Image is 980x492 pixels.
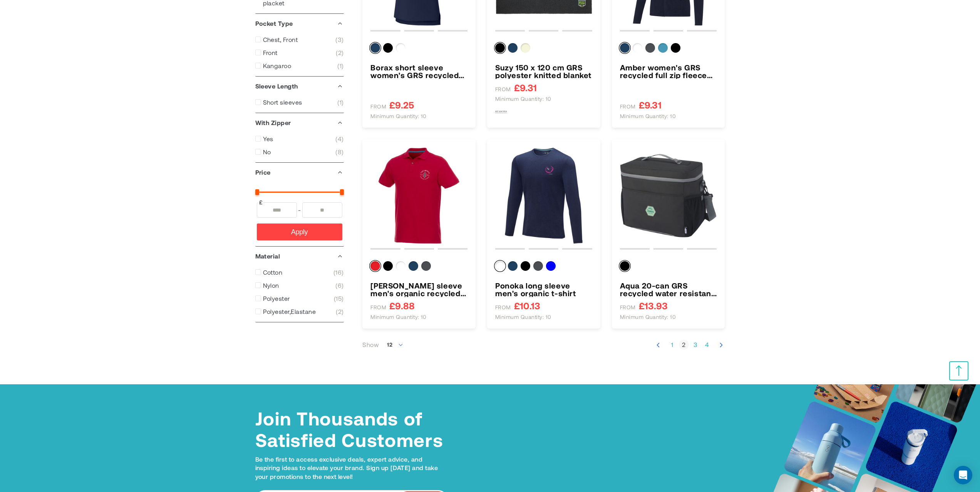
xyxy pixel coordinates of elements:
[257,202,297,218] input: From
[620,304,636,311] span: FROM
[337,98,343,106] span: 1
[620,147,717,244] img: Aqua 20-can GRS recycled water resistant cooler bag 22L
[521,43,530,53] div: Beige
[263,148,271,156] span: No
[954,466,972,484] div: Open Intercom Messenger
[383,43,393,53] div: Solid Black
[387,341,392,348] span: 12
[495,314,551,320] span: Minimum quantity: 10
[396,261,405,271] div: White
[521,261,530,271] div: Solid Black
[620,103,636,110] span: FROM
[257,223,342,240] button: Apply
[620,113,676,120] span: Minimum quantity: 10
[421,261,431,271] div: Storm Grey
[255,455,448,481] p: Be the first to access exclusive deals, expert advice, and inspiring ideas to elevate your brand....
[370,261,380,271] div: Red
[370,113,427,120] span: Minimum quantity: 10
[333,269,344,276] span: 16
[255,247,344,266] div: Material
[389,100,414,110] span: £9.25
[389,301,415,310] span: £9.88
[255,62,344,70] a: Kangaroo 1
[620,261,630,271] div: Black
[263,308,316,315] span: Polyester,Elastane
[717,340,725,349] a: Next
[645,43,655,53] div: Storm Grey
[620,282,717,297] a: Aqua 20-can GRS recycled water resistant cooler bag 22L
[258,198,263,206] span: £
[495,261,592,274] div: Colour
[255,163,344,182] div: Price
[336,49,343,57] span: 2
[620,261,717,274] div: Colour
[514,83,537,92] span: £9.31
[297,202,302,218] span: -
[495,106,507,118] img: Seasons
[255,407,448,450] h4: Join Thousands of Satisfied Customers
[671,43,680,53] div: Solid Black
[495,86,511,93] span: FROM
[255,36,344,43] a: Chest, Front 3
[654,340,662,349] a: Previous
[370,314,427,320] span: Minimum quantity: 10
[620,43,630,53] div: Navy
[514,301,540,310] span: £10.13
[370,63,467,79] a: Borax short sleeve women&#039;s GRS recycled cool fit t-shirt
[263,36,298,43] span: Chest, Front
[263,269,283,276] span: Cotton
[336,308,343,315] span: 2
[335,148,343,156] span: 8
[255,98,344,106] a: Short sleeves 1
[508,261,518,271] div: Navy
[383,261,393,271] div: Solid Black
[362,341,379,349] label: Show
[255,282,344,289] a: Nylon 6
[370,304,386,311] span: FROM
[495,43,505,53] div: Black
[263,98,302,106] span: Short sleeves
[263,135,273,143] span: Yes
[255,308,344,315] a: Polyester,Elastane 2
[383,337,408,352] span: 12
[255,148,344,156] a: No 8
[370,147,467,244] a: Beryl short sleeve men&#039;s organic recycled polo
[495,261,505,271] div: White
[620,63,717,79] a: Amber women&#039;s GRS recycled full zip fleece jacket
[495,95,551,102] span: Minimum quantity: 10
[370,261,467,274] div: Colour
[255,295,344,302] a: Polyester 15
[335,282,343,289] span: 6
[263,295,290,302] span: Polyester
[495,282,592,297] a: Ponoka long sleeve men&#039;s organic t-shirt
[335,135,343,143] span: 4
[334,295,344,302] span: 15
[495,43,592,56] div: Colour
[263,62,291,70] span: Kangaroo
[495,304,511,311] span: FROM
[620,43,717,56] div: Colour
[370,103,386,110] span: FROM
[370,282,467,297] h3: [PERSON_NAME] sleeve men's organic recycled polo
[370,43,467,56] div: Colour
[533,261,543,271] div: Storm Grey
[654,336,725,354] nav: Pagination
[409,261,418,271] div: Navy
[702,341,712,349] a: Page 4
[679,341,689,349] strong: 2
[370,63,467,79] h3: Borax short sleeve women's GRS recycled cool fit t-shirt
[263,49,278,57] span: Front
[263,282,279,289] span: Nylon
[495,63,592,79] a: Suzy 150 x 120 cm GRS polyester knitted blanket
[255,77,344,96] div: Sleeve Length
[658,43,668,53] div: Nxt Blue
[255,49,344,57] a: Front 2
[495,282,592,297] h3: Ponoka long sleeve men's organic t-shirt
[255,135,344,143] a: Yes 4
[667,341,677,349] a: Page 1
[255,269,344,276] a: Cotton 16
[495,147,592,244] a: Ponoka long sleeve men&#039;s organic t-shirt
